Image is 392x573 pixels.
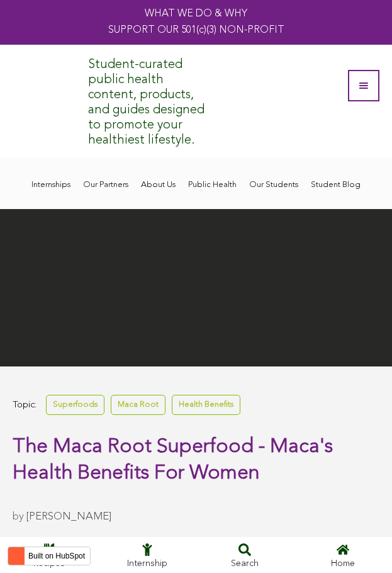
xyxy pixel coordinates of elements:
[8,548,23,564] img: HubSpot sprocket logo
[6,556,92,572] div: Recipes
[329,481,392,542] iframe: Chat Widget
[98,537,196,573] a: Internship
[104,556,190,572] div: Internship
[13,511,24,522] span: by
[294,537,392,573] a: Home
[23,548,90,564] label: Built on HubSpot
[300,556,386,572] div: Home
[13,437,333,484] span: The Maca Root Superfood - Maca's Health Benefits For Women
[203,556,288,572] div: Search
[26,511,111,522] a: [PERSON_NAME]
[13,397,36,414] span: Topic:
[196,537,294,573] a: Search
[8,547,91,565] button: Built on HubSpot
[172,395,240,414] a: Health Benefits
[46,395,104,414] a: Superfoods
[88,51,214,151] div: Student-curated public health content, products, and guides designed to promote your healthiest l...
[111,395,165,414] a: Maca Root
